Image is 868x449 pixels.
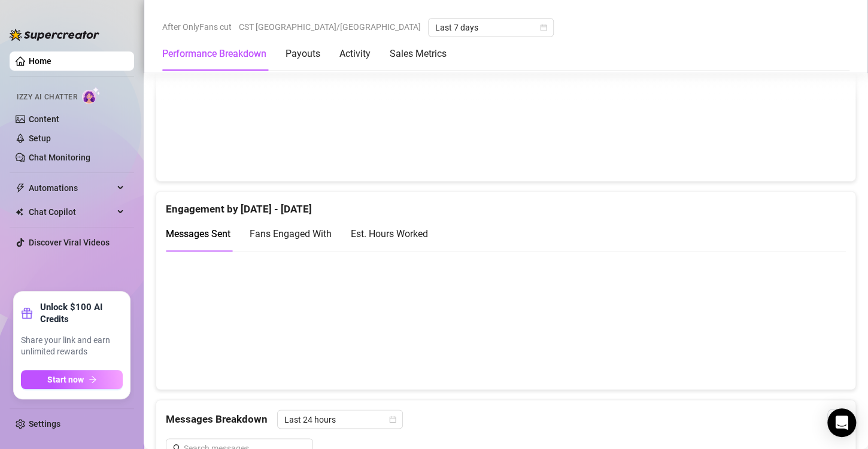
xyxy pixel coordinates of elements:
span: arrow-right [89,375,97,384]
div: Open Intercom Messenger [827,408,856,437]
div: Payouts [286,47,320,61]
a: Settings [29,419,60,429]
span: thunderbolt [16,183,25,193]
a: Discover Viral Videos [29,238,110,247]
div: Sales Metrics [390,47,447,61]
span: Start now [47,375,84,384]
span: gift [21,307,33,319]
span: Last 7 days [435,19,547,37]
div: Activity [339,47,371,61]
span: Automations [29,178,114,198]
div: Engagement by [DATE] - [DATE] [166,192,846,217]
span: Messages Sent [166,228,230,239]
span: calendar [540,24,547,31]
div: Messages Breakdown [166,409,846,429]
span: Izzy AI Chatter [17,92,77,103]
a: Chat Monitoring [29,153,90,162]
span: Last 24 hours [284,410,396,428]
img: AI Chatter [82,87,101,104]
div: Est. Hours Worked [351,226,428,241]
a: Home [29,56,51,66]
span: Fans Engaged With [250,228,332,239]
span: calendar [389,415,396,423]
strong: Unlock $100 AI Credits [40,301,123,325]
span: Share your link and earn unlimited rewards [21,335,123,358]
a: Setup [29,134,51,143]
span: CST [GEOGRAPHIC_DATA]/[GEOGRAPHIC_DATA] [239,18,421,36]
div: Performance Breakdown [162,47,266,61]
span: After OnlyFans cut [162,18,232,36]
a: Content [29,114,59,124]
button: Start nowarrow-right [21,370,123,389]
img: Chat Copilot [16,208,23,216]
span: Chat Copilot [29,202,114,222]
img: logo-BBDzfeDw.svg [10,29,99,41]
